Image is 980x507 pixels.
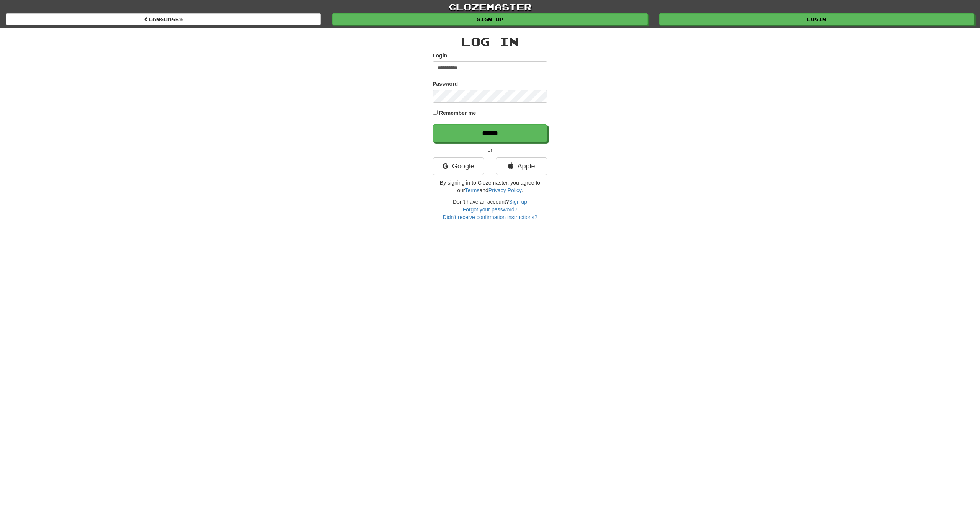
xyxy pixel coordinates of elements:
a: Forgot your password? [462,206,517,213]
label: Remember me [439,109,476,117]
a: Languages [6,13,321,25]
a: Google [433,157,484,175]
a: Sign up [332,13,647,25]
p: or [433,146,547,154]
p: By signing in to Clozemaster, you agree to our and . [433,179,547,194]
a: Privacy Policy [488,187,521,193]
a: Login [659,13,974,25]
a: Terms [465,187,479,193]
a: Apple [496,157,547,175]
label: Login [433,52,447,59]
div: Don't have an account? [433,198,547,221]
a: Didn't receive confirmation instructions? [443,214,537,220]
a: Sign up [509,199,527,205]
label: Password [433,80,458,88]
h2: Log In [433,35,547,48]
